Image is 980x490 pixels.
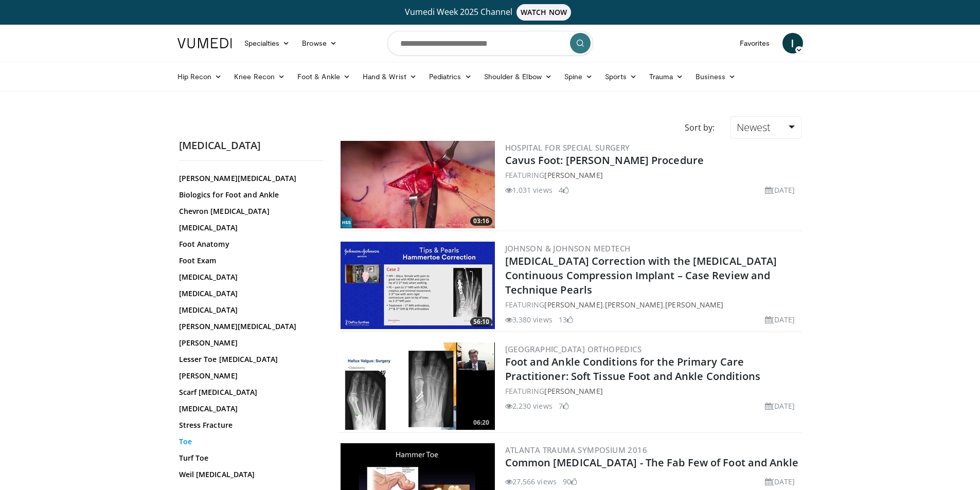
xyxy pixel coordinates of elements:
a: Johnson & Johnson MedTech [505,243,631,253]
a: Business [689,66,742,87]
a: Chevron [MEDICAL_DATA] [179,206,318,216]
li: [DATE] [765,185,795,195]
li: 13 [559,314,573,325]
img: VuMedi Logo [177,38,232,48]
a: Biologics for Foot and Ankle [179,190,318,200]
img: 41722aff-e780-440d-842e-bf809c9f391f.300x170_q85_crop-smart_upscale.jpg [341,342,495,430]
a: Specialties [238,33,296,53]
a: [PERSON_NAME] [179,371,318,381]
a: Favorites [734,33,776,53]
a: Vumedi Week 2025 ChannelWATCH NOW [179,4,801,21]
a: Atlanta Trauma Symposium 2016 [505,445,648,455]
li: [DATE] [765,401,795,411]
li: 90 [563,476,577,487]
a: Pediatrics [423,66,478,87]
a: [MEDICAL_DATA] [179,305,318,315]
a: [PERSON_NAME] [544,300,602,310]
a: [PERSON_NAME] [179,338,318,348]
a: Cavus Foot: [PERSON_NAME] Procedure [505,153,704,167]
div: FEATURING , , [505,299,799,310]
a: [PERSON_NAME] [605,300,663,310]
a: Knee Recon [228,66,291,87]
a: Hip Recon [171,66,228,87]
a: [GEOGRAPHIC_DATA] Orthopedics [505,344,642,354]
a: Hospital for Special Surgery [505,142,630,153]
span: WATCH NOW [516,4,571,21]
a: [MEDICAL_DATA] [179,404,318,414]
a: Stress Fracture [179,420,318,430]
div: Sort by: [677,116,722,139]
span: 56:10 [470,317,492,326]
li: 3,380 views [505,314,553,325]
a: Foot & Ankle [291,66,357,87]
a: [PERSON_NAME] [665,300,723,310]
li: 4 [559,185,569,195]
a: Weil [MEDICAL_DATA] [179,469,318,480]
span: Newest [737,120,771,134]
a: Foot Exam [179,256,318,266]
a: [MEDICAL_DATA] [179,272,318,282]
a: Sports [599,66,643,87]
span: 06:20 [470,418,492,427]
a: [MEDICAL_DATA] [179,223,318,233]
a: [MEDICAL_DATA] Correction with the [MEDICAL_DATA] Continuous Compression Implant – Case Review an... [505,254,777,297]
a: 03:16 [341,141,495,228]
input: Search topics, interventions [387,31,593,56]
a: Hand & Wrist [357,66,423,87]
a: Lesser Toe [MEDICAL_DATA] [179,354,318,365]
a: Turf Toe [179,453,318,463]
a: [PERSON_NAME][MEDICAL_DATA] [179,173,318,184]
a: [PERSON_NAME][MEDICAL_DATA] [179,321,318,332]
a: Foot and Ankle Conditions for the Primary Care Practitioner: Soft Tissue Foot and Ankle Conditions [505,355,761,383]
h2: [MEDICAL_DATA] [179,139,323,152]
img: 18c18870-ddd3-4887-8073-83f63a431f09.300x170_q85_crop-smart_upscale.jpg [341,141,495,228]
a: [MEDICAL_DATA] [179,288,318,299]
a: Trauma [643,66,690,87]
a: Spine [558,66,599,87]
li: [DATE] [765,476,795,487]
a: Browse [296,33,343,53]
a: Newest [730,116,801,139]
div: FEATURING [505,170,799,180]
li: 2,230 views [505,401,553,411]
a: 06:20 [341,342,495,430]
a: Foot Anatomy [179,239,318,249]
a: Shoulder & Elbow [478,66,558,87]
li: 1,031 views [505,185,553,195]
a: Toe [179,437,318,447]
a: [PERSON_NAME] [544,386,602,396]
li: [DATE] [765,314,795,325]
span: 03:16 [470,216,492,226]
a: 56:10 [341,242,495,329]
a: [PERSON_NAME] [544,170,602,180]
a: Common [MEDICAL_DATA] - The Fab Few of Foot and Ankle [505,456,798,469]
a: Scarf [MEDICAL_DATA] [179,387,318,397]
li: 7 [559,401,569,411]
div: FEATURING [505,386,799,396]
li: 27,566 views [505,476,557,487]
img: 9bb07df3-80ba-4eca-a2b5-f7329c0018eb.300x170_q85_crop-smart_upscale.jpg [341,242,495,329]
a: I [782,33,803,53]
